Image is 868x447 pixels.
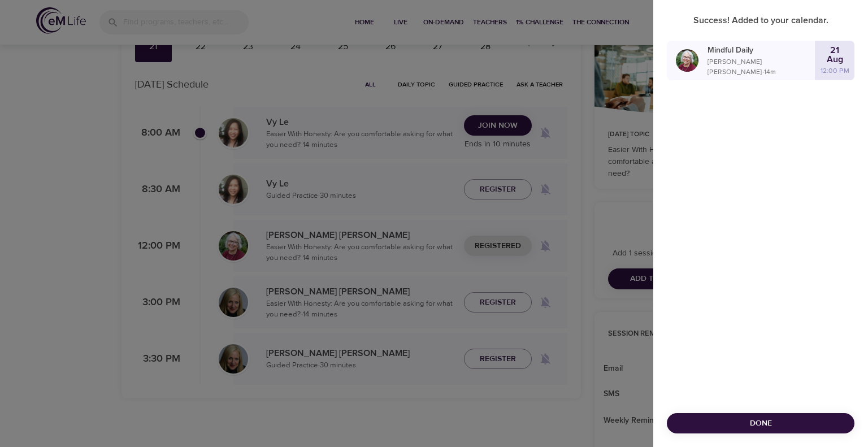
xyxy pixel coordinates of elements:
p: Mindful Daily [708,45,815,57]
p: [PERSON_NAME] [PERSON_NAME] · 14 m [708,57,815,77]
button: Done [667,413,854,434]
p: 12:00 PM [821,66,849,76]
p: Success! Added to your calendar. [667,14,854,27]
p: Aug [827,55,843,64]
img: Bernice_Moore_min.jpg [676,49,698,72]
span: Done [676,416,845,431]
p: 21 [830,46,839,55]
